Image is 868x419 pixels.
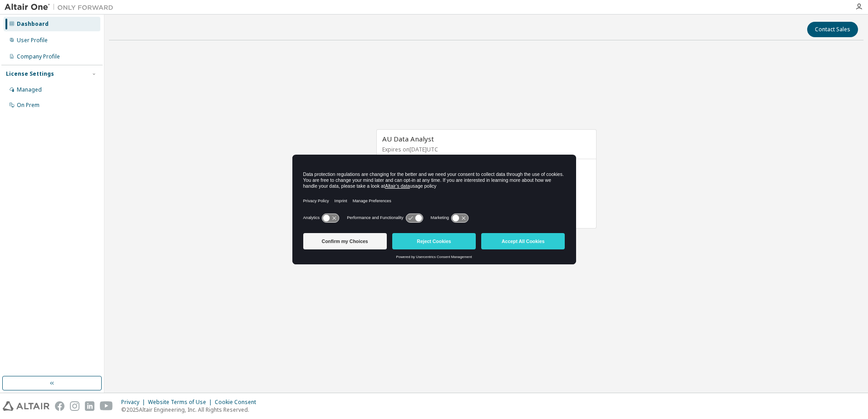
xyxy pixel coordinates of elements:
img: Altair One [5,3,118,12]
div: Company Profile [17,53,60,60]
p: © 2025 Altair Engineering, Inc. All Rights Reserved. [121,406,261,414]
div: Website Terms of Use [148,399,215,406]
span: AU Data Analyst [382,134,434,143]
img: altair_logo.svg [3,401,49,411]
div: Dashboard [17,20,49,28]
div: On Prem [17,102,39,109]
div: User Profile [17,37,48,44]
div: Privacy [121,399,148,406]
img: facebook.svg [55,401,64,411]
div: Managed [17,86,42,93]
img: instagram.svg [70,401,79,411]
button: Contact Sales [807,22,858,37]
div: License Settings [6,70,54,78]
img: youtube.svg [100,401,113,411]
img: linkedin.svg [85,401,94,411]
div: Cookie Consent [215,399,261,406]
p: Expires on [DATE] UTC [382,146,588,153]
